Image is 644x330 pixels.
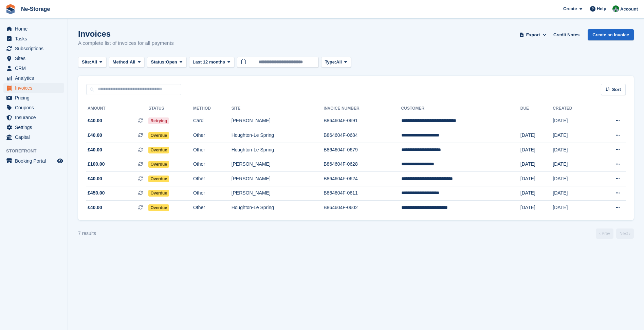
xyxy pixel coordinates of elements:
[520,186,553,201] td: [DATE]
[78,230,96,237] div: 7 results
[109,57,145,68] button: Method: All
[148,103,193,114] th: Status
[18,3,53,15] a: Ne-Storage
[193,143,232,157] td: Other
[15,132,56,142] span: Capital
[193,103,232,114] th: Method
[15,156,56,166] span: Booking Portal
[148,161,169,168] span: Overdue
[193,172,232,186] td: Other
[193,186,232,201] td: Other
[15,34,56,43] span: Tasks
[15,24,56,34] span: Home
[3,132,64,142] a: menu
[86,103,148,114] th: Amount
[401,103,520,114] th: Customer
[3,44,64,53] a: menu
[148,176,169,182] span: Overdue
[324,157,401,172] td: B864604F-0628
[6,148,68,154] span: Storefront
[325,59,336,66] span: Type:
[15,54,56,63] span: Sites
[3,156,64,166] a: menu
[3,24,64,34] a: menu
[147,57,186,68] button: Status: Open
[15,73,56,83] span: Analytics
[193,201,232,215] td: Other
[88,175,102,182] span: £40.00
[78,29,174,38] h1: Invoices
[594,228,635,239] nav: Page
[324,143,401,157] td: B864604F-0679
[148,204,169,211] span: Overdue
[612,5,619,12] img: Charlotte Nesbitt
[526,32,540,38] span: Export
[596,228,613,239] a: Previous
[321,57,351,68] button: Type: All
[588,29,634,40] a: Create an Invoice
[553,114,595,128] td: [DATE]
[189,57,234,68] button: Last 12 months
[193,128,232,143] td: Other
[520,128,553,143] td: [DATE]
[88,146,102,153] span: £40.00
[612,86,621,93] span: Sort
[232,114,324,128] td: [PERSON_NAME]
[232,157,324,172] td: [PERSON_NAME]
[148,132,169,139] span: Overdue
[5,4,16,14] img: stora-icon-8386f47178a22dfd0bd8f6a31ec36ba5ce8667c1dd55bd0f319d3a0aa187defe.svg
[324,114,401,128] td: B864604F-0691
[3,73,64,83] a: menu
[148,117,169,124] span: Retrying
[193,114,232,128] td: Card
[553,157,595,172] td: [DATE]
[232,143,324,157] td: Houghton-Le Spring
[15,44,56,53] span: Subscriptions
[553,143,595,157] td: [DATE]
[563,5,577,12] span: Create
[324,103,401,114] th: Invoice Number
[551,29,582,40] a: Credit Notes
[88,204,102,211] span: £40.00
[520,103,553,114] th: Due
[597,5,606,12] span: Help
[148,190,169,197] span: Overdue
[616,228,634,239] a: Next
[553,186,595,201] td: [DATE]
[232,201,324,215] td: Houghton-Le Spring
[520,143,553,157] td: [DATE]
[15,93,56,103] span: Pricing
[15,113,56,122] span: Insurance
[232,103,324,114] th: Site
[324,128,401,143] td: B864604F-0684
[78,39,174,47] p: A complete list of invoices for all payments
[518,29,548,40] button: Export
[193,59,225,66] span: Last 12 months
[324,201,401,215] td: B864604F-0602
[113,59,130,66] span: Method:
[520,157,553,172] td: [DATE]
[3,54,64,63] a: menu
[56,157,64,165] a: Preview store
[232,186,324,201] td: [PERSON_NAME]
[232,172,324,186] td: [PERSON_NAME]
[553,103,595,114] th: Created
[15,103,56,112] span: Coupons
[553,128,595,143] td: [DATE]
[520,201,553,215] td: [DATE]
[193,157,232,172] td: Other
[82,59,91,66] span: Site:
[553,172,595,186] td: [DATE]
[88,117,102,124] span: £40.00
[91,59,97,66] span: All
[88,161,105,168] span: £100.00
[3,63,64,73] a: menu
[151,59,166,66] span: Status:
[3,93,64,103] a: menu
[3,123,64,132] a: menu
[324,172,401,186] td: B864604F-0624
[324,186,401,201] td: B864604F-0611
[88,132,102,139] span: £40.00
[3,34,64,43] a: menu
[553,201,595,215] td: [DATE]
